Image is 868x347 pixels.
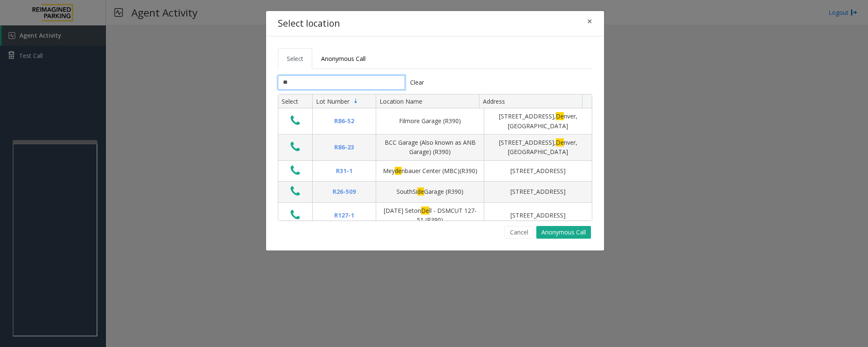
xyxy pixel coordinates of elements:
div: R127-1 [318,211,371,220]
div: R86-52 [318,116,371,126]
div: Filmore Garage (R390) [381,116,479,126]
div: R31-1 [318,166,371,176]
span: Select [287,55,303,63]
span: Location Name [380,97,422,105]
span: de [417,187,424,196]
span: Anonymous Call [321,55,366,63]
span: Lot Number [316,97,349,105]
span: De [556,112,564,120]
span: De [421,207,429,215]
div: Data table [278,94,592,220]
div: [DATE] Seton ll - DSMCUT 127-51 (R390) [381,206,479,225]
div: Mey nbauer Center (MBC)(R390) [381,166,479,176]
div: SouthSi Garage (R390) [381,187,479,196]
button: Anonymous Call [536,226,591,239]
th: Select [278,94,312,109]
span: de [395,167,402,175]
div: [STREET_ADDRESS], nver, [GEOGRAPHIC_DATA] [489,112,587,131]
h4: Select location [278,17,340,30]
div: R86-23 [318,143,371,152]
span: De [556,138,564,146]
button: Close [581,11,598,32]
button: Cancel [505,226,534,239]
span: Sortable [352,98,359,105]
ul: Tabs [278,48,592,69]
div: [STREET_ADDRESS], nver, [GEOGRAPHIC_DATA] [489,138,587,157]
span: Address [483,97,505,105]
div: R26-509 [318,187,371,196]
div: [STREET_ADDRESS] [489,187,587,196]
div: [STREET_ADDRESS] [489,166,587,176]
div: [STREET_ADDRESS] [489,211,587,220]
button: Clear [405,75,429,90]
span: × [587,15,592,27]
div: BCC Garage (Also known as ANB Garage) (R390) [381,138,479,157]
